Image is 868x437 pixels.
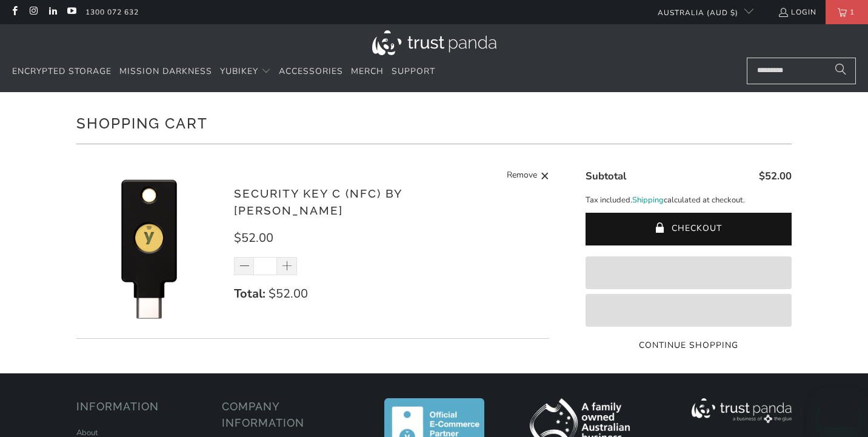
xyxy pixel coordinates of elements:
[820,389,858,427] iframe: Button to launch messaging window
[12,58,435,86] nav: Translation missing: en.navigation.header.main_nav
[507,168,537,184] span: Remove
[220,65,258,77] span: YubiKey
[66,7,76,17] a: Trust Panda Australia on YouTube
[507,168,549,184] a: Remove
[586,339,792,352] a: Continue Shopping
[392,65,435,77] span: Support
[76,175,222,320] img: Security Key C (NFC) by Yubico
[826,58,856,84] button: Search
[778,5,816,19] a: Login
[119,65,212,77] span: Mission Darkness
[85,5,139,19] a: 1300 072 632
[747,58,856,84] input: Search...
[234,230,273,246] span: $52.00
[220,58,271,86] summary: YubiKey
[351,65,384,77] span: Merch
[234,285,265,302] strong: Total:
[28,7,38,17] a: Trust Panda Australia on Instagram
[269,285,308,302] span: $52.00
[12,58,112,86] a: Encrypted Storage
[234,187,402,218] a: Security Key C (NFC) by [PERSON_NAME]
[119,58,212,86] a: Mission Darkness
[392,58,435,86] a: Support
[586,169,626,183] span: Subtotal
[586,213,792,245] button: Checkout
[586,194,792,207] p: Tax included. calculated at checkout.
[351,58,384,86] a: Merch
[279,65,343,77] span: Accessories
[279,58,343,86] a: Accessories
[372,30,496,55] img: Trust Panda Australia
[76,110,792,135] h1: Shopping Cart
[632,194,664,207] a: Shipping
[9,7,19,17] a: Trust Panda Australia on Facebook
[12,65,112,77] span: Encrypted Storage
[47,7,58,17] a: Trust Panda Australia on LinkedIn
[759,169,792,183] span: $52.00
